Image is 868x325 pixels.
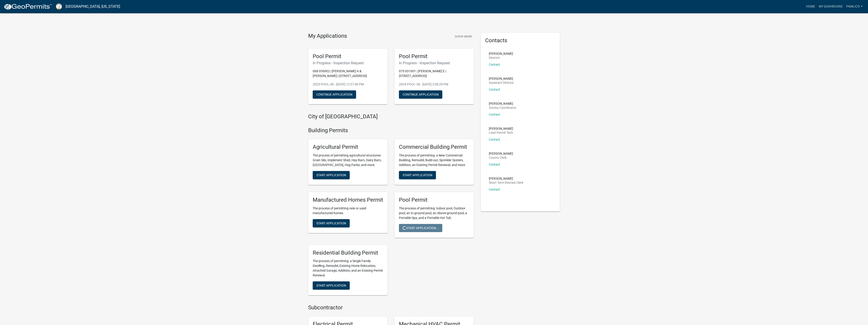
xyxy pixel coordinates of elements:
[489,131,513,134] p: Lead Permit Tech
[485,37,556,44] h5: Contacts
[399,69,469,78] p: 075 031001 | [PERSON_NAME] E | [STREET_ADDRESS]
[489,106,516,109] p: Zoning Coordinator
[308,33,347,40] h4: My Applications
[489,113,500,116] a: Contact
[313,250,383,256] h5: Residential Building Permit
[313,61,383,65] h6: In Progress - Inspection Request
[399,171,436,179] button: Start Application
[453,33,474,40] button: Show More
[399,82,469,87] p: 2025-POOL-38 - [DATE] 2:50:29 PM
[399,153,469,167] p: The process of permitting: a New Commercial Building, Remodel, Build-out, Sprinkler System, Addit...
[489,156,513,159] p: County Clerk
[313,153,383,167] p: The process of permitting agricultural structures: Grain Silo, Implement Shed, Hay Barn, Dairy Ba...
[489,163,500,166] a: Contact
[403,226,439,230] span: Start Application...
[399,144,469,150] h5: Commercial Building Permit
[489,88,500,91] a: Contact
[313,82,383,87] p: 2025-POOL-40 - [DATE] 12:37:40 PM
[313,53,383,60] h5: Pool Permit
[403,173,432,177] span: Start Application
[313,144,383,150] h5: Agricultural Permit
[399,224,442,232] button: Start Application...
[399,206,469,220] p: The process of permitting: Indoor pool, Outdoor pool, an In-ground pool, an Above-ground pool, a ...
[489,77,514,80] p: [PERSON_NAME]
[313,219,350,227] button: Start Application
[489,63,500,66] a: Contact
[313,197,383,203] h5: Manufactured Homes Permit
[489,188,500,191] a: Contact
[313,90,356,99] button: Continue Application
[313,281,350,290] button: Start Application
[316,284,346,287] span: Start Application
[56,3,62,10] img: Putnam County, Georgia
[817,2,844,11] a: My Dashboard
[489,52,513,55] p: [PERSON_NAME]
[844,2,864,11] a: pamlico
[313,259,383,278] p: The process of permitting: a Single Family Dwelling, Remodel, Existing Home Relocation, Attached ...
[804,2,817,11] a: Home
[489,81,514,84] p: Assistant Director
[313,171,350,179] button: Start Application
[313,206,383,216] p: The process of permitting new or used manufactured homes.
[489,102,516,105] p: [PERSON_NAME]
[489,181,523,184] p: Short Term Rentals Clerk
[313,69,383,78] p: 068 030002 | [PERSON_NAME] A & [PERSON_NAME] | [STREET_ADDRESS]
[66,3,120,10] a: [GEOGRAPHIC_DATA], [US_STATE]
[489,177,523,180] p: [PERSON_NAME]
[399,90,442,99] button: Continue Application
[308,304,474,311] h4: Subcontractor
[489,127,513,130] p: [PERSON_NAME]
[399,53,469,60] h5: Pool Permit
[308,127,474,134] h4: Building Permits
[308,113,474,120] h4: City of [GEOGRAPHIC_DATA]
[399,197,469,203] h5: Pool Permit
[399,61,469,65] h6: In Progress - Inspection Request
[489,56,513,59] p: Director
[316,221,346,225] span: Start Application
[316,173,346,177] span: Start Application
[489,152,513,155] p: [PERSON_NAME]
[489,138,500,141] a: Contact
